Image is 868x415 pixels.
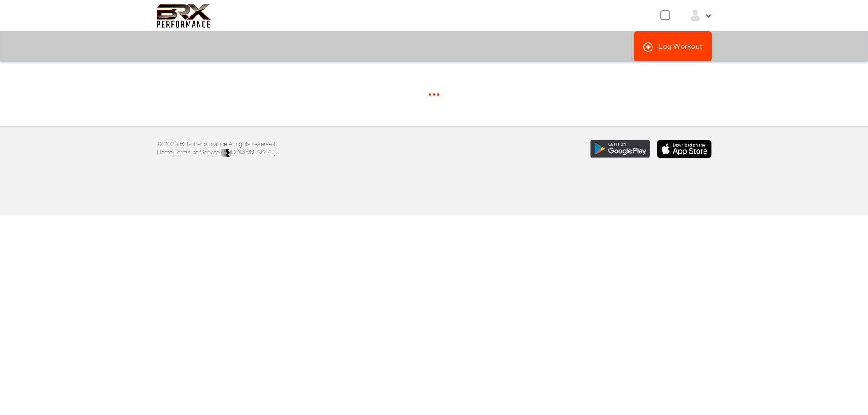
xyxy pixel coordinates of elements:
img: Download the BRX Performance app for Google Play [590,140,650,158]
img: Download the BRX Performance app for iOS [657,140,712,158]
p: © 2025 BRX Performance All rights reserved. | | [157,140,427,158]
img: 6f7da32581c89ca25d665dc3aae533e4f14fe3ef_original.svg [157,4,211,28]
a: Home [157,149,173,156]
a: [DOMAIN_NAME] [221,149,276,156]
a: Log Workout [634,31,712,61]
img: ex-default-user.svg [688,9,702,22]
a: Terms of Service [175,149,220,156]
img: colorblack-fill [221,149,230,158]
